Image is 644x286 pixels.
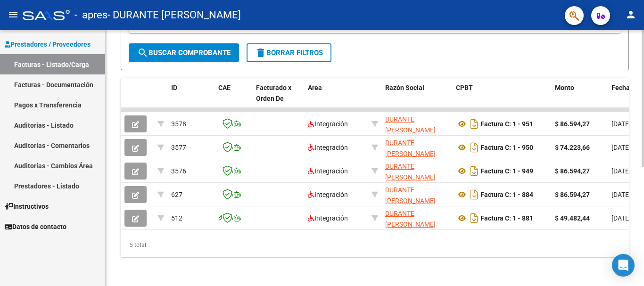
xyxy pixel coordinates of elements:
[625,9,636,20] mat-icon: person
[304,78,368,119] datatable-header-cell: Area
[385,139,436,157] span: DURANTE [PERSON_NAME]
[381,78,452,119] datatable-header-cell: Razón Social
[555,120,590,128] strong: $ 86.594,27
[171,167,186,175] span: 3576
[256,84,291,102] span: Facturado x Orden De
[611,167,631,175] span: [DATE]
[385,138,448,157] div: 27233144334
[555,167,590,175] strong: $ 86.594,27
[555,214,590,222] strong: $ 49.482,44
[308,167,348,175] span: Integración
[468,116,480,131] i: Descargar documento
[480,144,533,151] strong: Factura C: 1 - 950
[468,211,480,226] i: Descargar documento
[385,114,448,134] div: 27233144334
[468,163,480,179] i: Descargar documento
[480,191,533,198] strong: Factura C: 1 - 884
[171,120,186,128] span: 3578
[5,221,66,232] span: Datos de contacto
[5,39,91,49] span: Prestadores / Proveedores
[385,208,448,228] div: 27233144334
[385,84,424,91] span: Razón Social
[255,49,323,57] span: Borrar Filtros
[456,84,473,91] span: CPBT
[611,214,631,222] span: [DATE]
[171,191,182,198] span: 627
[555,144,590,151] strong: $ 74.223,66
[611,191,631,198] span: [DATE]
[171,84,177,91] span: ID
[171,144,186,151] span: 3577
[385,115,436,134] span: DURANTE [PERSON_NAME]
[385,163,436,181] span: DURANTE [PERSON_NAME]
[5,201,49,212] span: Instructivos
[137,47,149,58] mat-icon: search
[555,84,574,91] span: Monto
[215,78,252,119] datatable-header-cell: CAE
[385,210,436,228] span: DURANTE [PERSON_NAME]
[468,140,480,155] i: Descargar documento
[121,233,629,257] div: 5 total
[385,186,436,204] span: DURANTE [PERSON_NAME]
[252,78,304,119] datatable-header-cell: Facturado x Orden De
[255,47,266,58] mat-icon: delete
[555,191,590,198] strong: $ 86.594,27
[385,185,448,204] div: 27233144334
[107,5,241,25] span: - DURANTE [PERSON_NAME]
[452,78,551,119] datatable-header-cell: CPBT
[480,214,533,222] strong: Factura C: 1 - 881
[308,214,348,222] span: Integración
[308,191,348,198] span: Integración
[308,84,322,91] span: Area
[480,167,533,175] strong: Factura C: 1 - 949
[480,120,533,128] strong: Factura C: 1 - 951
[129,43,239,62] button: Buscar Comprobante
[8,9,19,20] mat-icon: menu
[167,78,215,119] datatable-header-cell: ID
[611,144,631,151] span: [DATE]
[611,120,631,128] span: [DATE]
[74,5,107,25] span: - apres
[551,78,608,119] datatable-header-cell: Monto
[385,161,448,181] div: 27233144334
[137,49,231,57] span: Buscar Comprobante
[468,187,480,202] i: Descargar documento
[218,84,231,91] span: CAE
[612,254,635,277] div: Open Intercom Messenger
[308,144,348,151] span: Integración
[247,43,331,62] button: Borrar Filtros
[171,214,182,222] span: 512
[308,120,348,128] span: Integración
